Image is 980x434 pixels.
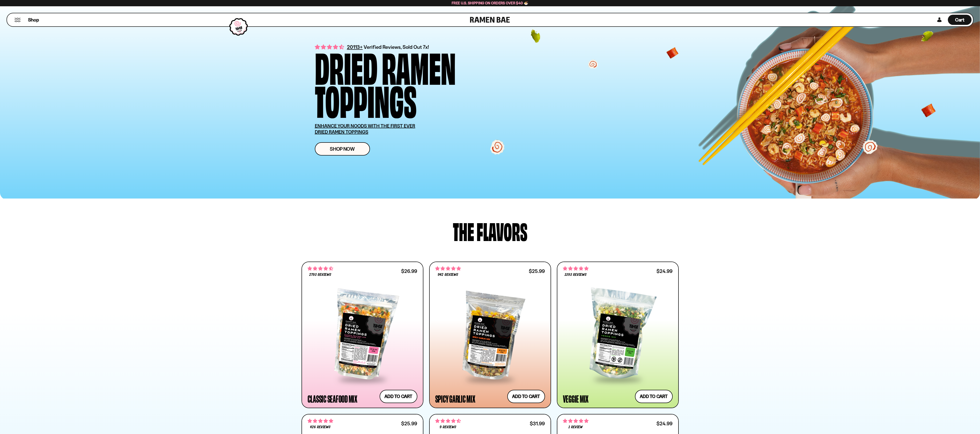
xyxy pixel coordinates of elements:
span: 426 reviews [310,425,330,429]
span: 4.76 stars [308,418,333,424]
div: $24.99 [656,421,672,426]
span: 1 review [568,425,582,429]
a: Shop [28,15,39,25]
span: 4.68 stars [308,265,333,272]
a: 4.68 stars 2793 reviews $26.99 Classic Seafood Mix Add to cart [302,262,423,408]
span: 4.75 stars [435,265,461,272]
button: Add to cart [507,390,545,403]
div: $24.99 [656,269,672,273]
button: Add to cart [635,390,673,403]
button: Mobile Menu Trigger [14,18,21,22]
span: 2793 reviews [309,273,331,277]
span: 9 reviews [440,425,456,429]
div: Toppings [315,83,417,116]
span: Shop [28,17,39,23]
div: The [453,219,474,242]
span: Shop Now [330,146,355,151]
div: $25.99 [401,421,417,426]
a: 4.75 stars 942 reviews $25.99 Spicy Garlic Mix Add to cart [429,262,551,408]
span: 1393 reviews [565,273,586,277]
div: Ramen [382,50,456,83]
a: 4.76 stars 1393 reviews $24.99 Veggie Mix Add to cart [557,262,679,408]
div: Dried [315,50,377,83]
div: $25.99 [529,269,545,273]
div: Spicy Garlic Mix [435,394,475,403]
a: Cart [948,13,972,26]
u: ENHANCE YOUR NOODS WITH THE FIRST EVER DRIED RAMEN TOPPINGS [315,123,415,135]
div: $31.99 [530,421,545,426]
span: 4.76 stars [563,265,589,272]
div: Veggie Mix [563,394,589,403]
span: 5.00 stars [563,418,589,424]
button: Add to cart [380,390,417,403]
a: Shop Now [315,142,370,156]
div: flavors [477,219,527,242]
span: Free U.S. Shipping on Orders over $40 🍜 [452,1,528,5]
div: Classic Seafood Mix [308,394,357,403]
span: Cart [955,17,965,23]
span: 942 reviews [438,273,458,277]
span: 4.56 stars [435,418,461,424]
div: $26.99 [401,269,417,273]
